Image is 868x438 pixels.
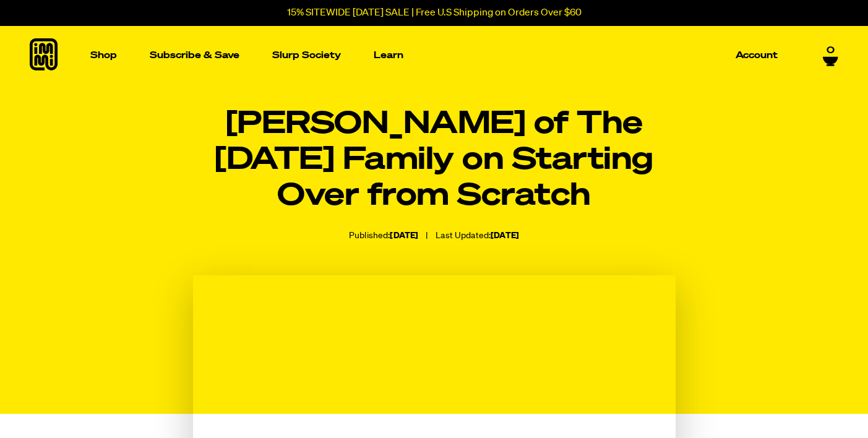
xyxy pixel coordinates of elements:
a: Subscribe & Save [145,46,244,65]
p: Subscribe & Save [150,51,239,60]
h1: [PERSON_NAME] of The [DATE] Family on Starting Over from Scratch [193,106,676,214]
p: Slurp Society [272,51,341,60]
nav: Main navigation [85,26,783,85]
p: Account [736,51,778,60]
a: 0 [823,45,838,66]
p: Learn [374,51,403,60]
time: [DATE] [491,231,519,240]
span: 0 [827,45,835,56]
div: Published: [349,229,418,243]
a: Learn [369,26,408,85]
p: Shop [90,51,117,60]
a: Shop [85,26,122,85]
div: Last Updated: [436,229,519,243]
a: Slurp Society [267,46,346,65]
span: | [418,229,436,243]
a: Account [731,46,783,65]
p: 15% SITEWIDE [DATE] SALE | Free U.S Shipping on Orders Over $60 [287,7,582,19]
time: [DATE] [390,231,418,240]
